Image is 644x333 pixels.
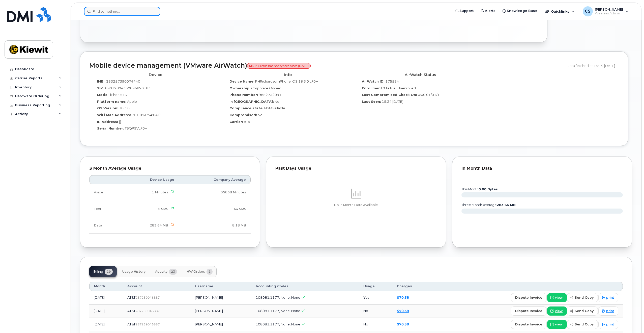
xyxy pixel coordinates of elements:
span: HW Orders [187,270,205,274]
span: 108081.1177, None, None [256,309,300,313]
th: Accounting Codes [251,282,359,291]
a: print [598,320,618,329]
span: Support [459,8,474,13]
td: [PERSON_NAME] [190,304,251,318]
tspan: 0.00 Bytes [479,187,498,191]
span: 287259046887 [135,309,160,313]
label: Compromised: [229,113,257,117]
span: AT&T [127,309,135,313]
td: Yes [359,291,392,304]
span: 287259046887 [135,322,160,326]
th: Company Average [179,175,251,184]
td: [DATE] [89,318,123,331]
button: dispute invoice [511,293,547,302]
td: [DATE] [89,304,123,318]
p: No In Month Data Available [275,203,437,207]
th: Device Usage [121,175,179,184]
span: 15:24 [DATE] [382,99,403,104]
td: Data [89,217,121,234]
span: dispute invoice [515,322,542,327]
label: WiFi Mac Address: [97,113,131,117]
a: Knowledge Base [499,6,541,16]
a: Alerts [477,6,499,16]
div: Data fetched at 14:19 [DATE] [567,61,619,70]
span: Wireless Admin [595,11,623,15]
td: 44 SMS [179,201,251,217]
span: 89012804330896870183 [105,86,151,90]
span: print [606,309,614,313]
div: 3 Month Average Usage [89,166,251,171]
span: view [555,309,563,313]
iframe: Messenger [533,129,640,309]
span: 23 [169,269,177,275]
div: In Month Data [461,166,623,171]
span: 287259046887 [135,296,160,299]
span: 0:00 01/01/1 [418,93,440,97]
h4: Info [225,73,350,77]
h2: Mobile device management (VMware AirWatch) [89,62,563,69]
input: Find something... [84,7,160,16]
span: 7C:C0:6F:5A:04:0E [132,113,163,117]
span: 9852732091 [259,93,281,97]
text: three month average [461,203,516,207]
label: Last Seen: [362,99,381,104]
span: dispute invoice [515,309,542,313]
label: Model: [97,92,109,97]
span: 1 Minutes [152,190,168,194]
span: Alerts [485,8,495,13]
span: 283.64 MB [150,223,168,227]
button: send copy [567,306,598,316]
label: Ownership: [229,86,250,91]
span: 1 [207,269,213,275]
th: Usage [359,282,392,291]
span: Unenrolled [397,86,416,90]
div: Past Days Usage [275,166,437,171]
span: 18.3.0 [119,106,130,110]
button: dispute invoice [511,320,547,329]
span: send copy [575,322,594,327]
a: $70.38 [397,295,409,299]
label: OS Version: [97,106,118,111]
label: Compliance state: [229,106,264,111]
span: T6QP9VLF0H [125,126,147,130]
span: dispute invoice [515,295,542,300]
span: [PERSON_NAME] [595,7,623,11]
span: iPhone 13 [110,93,127,97]
h4: AirWatch Status [358,73,483,77]
a: view [547,320,567,329]
span: 353257390074440 [106,79,140,83]
label: Last Compromised Check On: [362,92,417,97]
td: No [359,304,392,318]
span: Quicklinks [551,9,569,13]
td: [DATE] [89,291,123,304]
span: AT&T [244,120,252,124]
td: Voice [89,184,121,201]
button: dispute invoice [511,306,547,316]
span: 108081.1177, None, None [256,322,300,326]
span: CS [585,8,591,14]
a: Support [452,6,477,16]
label: Platform name: [97,99,126,104]
td: No [359,318,392,331]
td: [PERSON_NAME] [190,318,251,331]
div: Christopher Sajous [579,6,632,16]
a: view [547,306,567,316]
span: No [275,99,279,104]
span: print [606,322,614,327]
span: 5 SMS [158,207,168,211]
span: Usage History [122,270,145,274]
th: Username [190,282,251,291]
td: Text [89,201,121,217]
button: send copy [567,320,598,329]
span: MDM Profile has not synced since [DATE] [247,63,311,69]
th: Charges [392,282,432,291]
span: AT&T [127,322,135,326]
label: Serial Number: [97,126,124,131]
label: Device Name: [229,79,254,84]
span: AT&T [127,295,135,299]
span: 175534 [385,79,399,83]
label: IP Address: [97,119,118,124]
span: Corporate Owned [251,86,281,90]
span: view [555,322,563,327]
a: $70.38 [397,309,409,313]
